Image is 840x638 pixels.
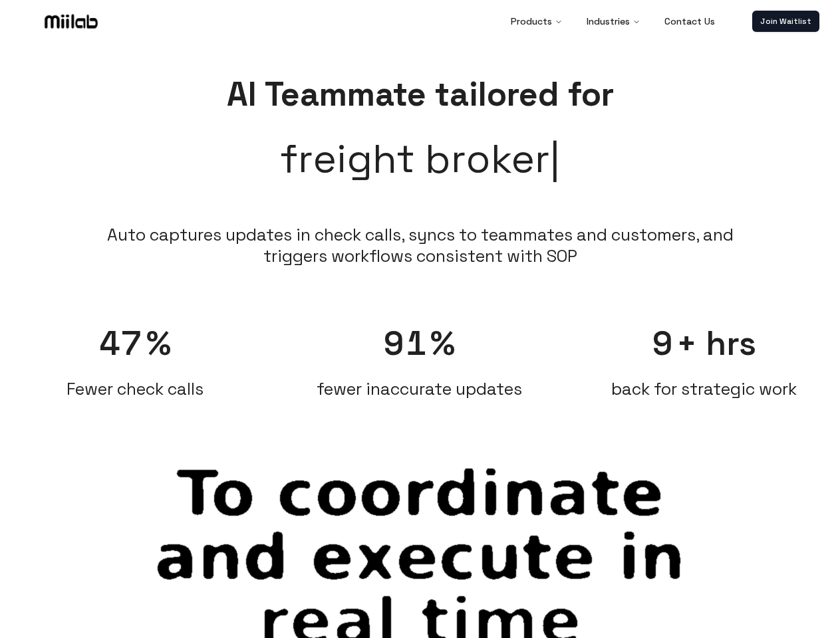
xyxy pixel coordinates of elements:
[146,322,171,365] span: %
[317,378,522,399] span: fewer inaccurate updates
[652,322,674,365] span: 9
[430,322,455,365] span: %
[576,8,651,35] button: Industries
[42,11,100,31] img: Logo
[500,8,573,35] button: Products
[99,322,144,365] span: 47
[280,129,560,189] span: freight broker
[654,8,726,35] a: Contact Us
[611,378,797,399] span: back for strategic work
[500,8,726,35] nav: Main
[676,322,756,365] span: + hrs
[21,11,121,31] a: Logo
[227,73,614,116] span: AI Teammate tailored for
[384,322,428,365] span: 91
[100,224,740,266] li: Auto captures updates in check calls, syncs to teammates and customers, and triggers workflows co...
[752,11,819,32] a: Join Waitlist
